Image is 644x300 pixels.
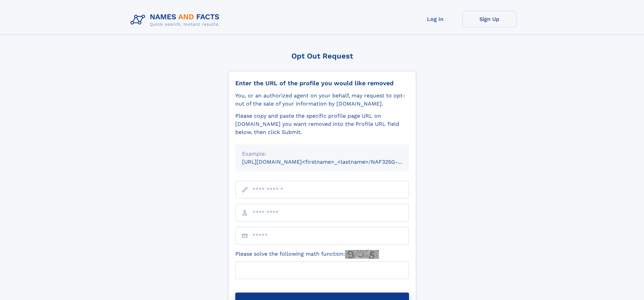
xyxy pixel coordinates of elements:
[235,92,409,108] div: You, or an authorized agent on your behalf, may request to opt-out of the sale of your informatio...
[228,52,416,60] div: Opt Out Request
[128,11,225,29] img: Logo Names and Facts
[242,159,422,165] small: [URL][DOMAIN_NAME]<firstname>_<lastname>/NAF325G-xxxxxxxx
[235,79,409,87] div: Enter the URL of the profile you would like removed
[235,112,409,136] div: Please copy and paste the specific profile page URL on [DOMAIN_NAME] you want removed into the Pr...
[242,150,402,158] div: Example:
[408,11,462,27] a: Log In
[235,250,379,259] label: Please solve the following math function:
[462,11,517,27] a: Sign Up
